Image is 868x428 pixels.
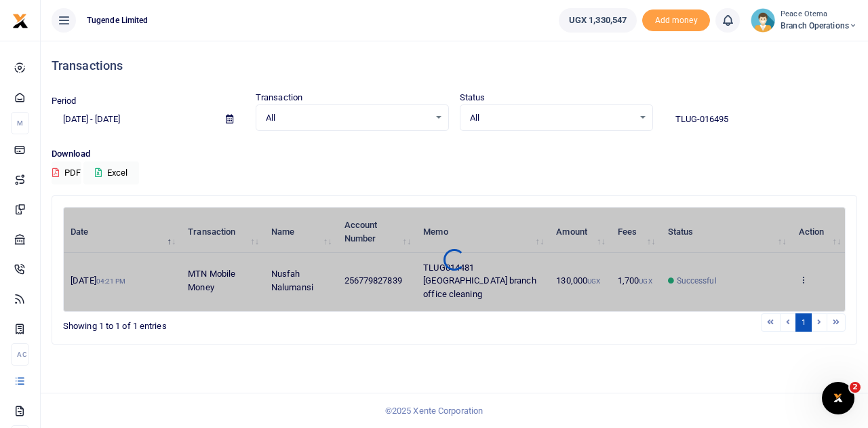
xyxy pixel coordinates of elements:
[12,13,28,29] img: logo-small
[11,112,29,134] li: M
[642,14,710,24] a: Add money
[642,9,710,32] li: Toup your wallet
[751,8,775,33] img: profile-user
[12,15,28,25] a: logo-small logo-large logo-large
[559,8,637,33] a: UGX 1,330,547
[52,161,81,184] button: PDF
[63,312,384,333] div: Showing 1 to 1 of 1 entries
[850,382,861,393] span: 2
[266,111,429,125] span: All
[52,147,857,161] p: Download
[664,108,857,131] input: Search
[256,91,302,104] label: Transaction
[52,94,77,108] label: Period
[52,58,857,73] h4: Transactions
[470,111,633,125] span: All
[642,9,710,32] span: Add money
[553,8,642,33] li: Wallet ballance
[822,382,854,414] iframe: Intercom live chat
[781,20,857,32] span: Branch Operations
[11,343,29,366] li: Ac
[460,91,486,104] label: Status
[52,108,215,131] input: select period
[751,8,857,33] a: profile-user Peace Otema Branch Operations
[795,313,812,332] a: 1
[569,14,627,27] span: UGX 1,330,547
[81,14,154,26] span: Tugende Limited
[781,9,857,20] small: Peace Otema
[83,161,139,184] button: Excel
